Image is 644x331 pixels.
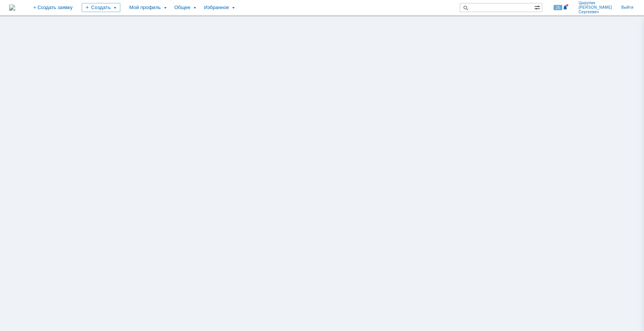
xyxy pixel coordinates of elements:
[9,5,15,11] a: Перейти на домашнюю страницу
[9,5,15,11] img: logo
[579,1,612,5] span: Цырулик
[554,5,562,10] span: 25
[82,3,120,12] div: Создать
[534,3,542,11] span: Расширенный поиск
[579,5,612,10] span: [PERSON_NAME]
[579,10,612,14] span: Сергеевич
